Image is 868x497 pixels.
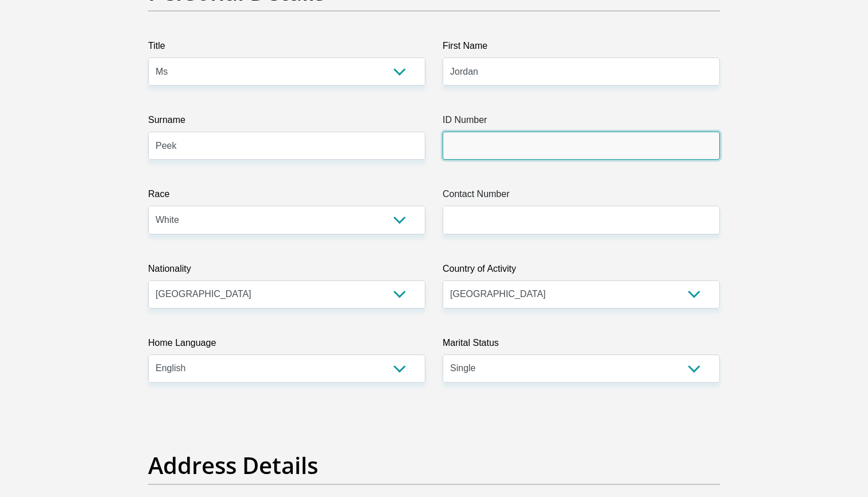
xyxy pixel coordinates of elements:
[148,262,425,280] label: Nationality
[443,262,720,280] label: Country of Activity
[148,187,425,206] label: Race
[443,113,720,132] label: ID Number
[148,132,425,160] input: Surname
[148,39,425,57] label: Title
[443,57,720,86] input: First Name
[443,206,720,234] input: Contact Number
[148,452,720,479] h2: Address Details
[443,336,720,355] label: Marital Status
[148,336,425,355] label: Home Language
[443,39,720,57] label: First Name
[443,187,720,206] label: Contact Number
[443,132,720,160] input: ID Number
[148,113,425,132] label: Surname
